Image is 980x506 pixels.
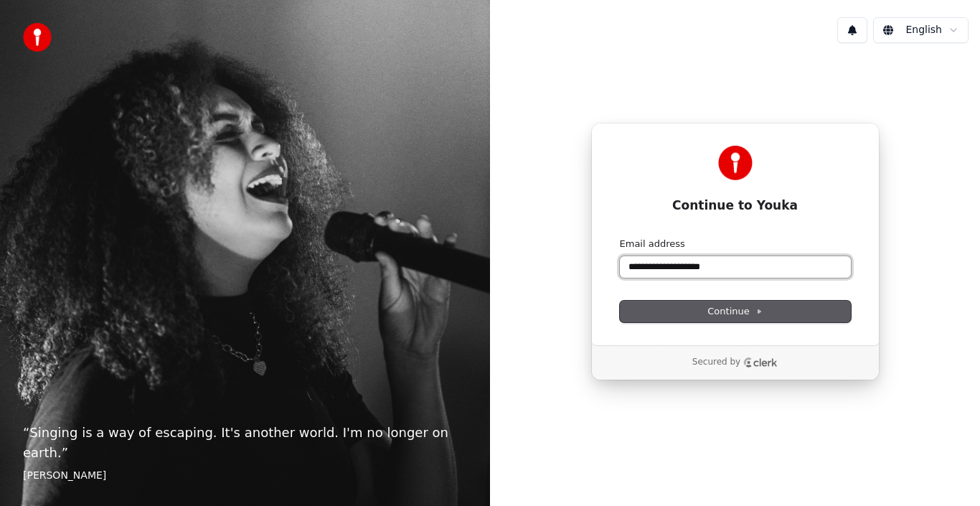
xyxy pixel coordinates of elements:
footer: [PERSON_NAME] [23,469,467,483]
img: youka [23,23,52,52]
span: Continue [707,305,762,318]
a: Clerk logo [743,357,778,367]
p: Secured by [692,357,740,368]
img: Youka [718,146,753,180]
label: Email address [620,238,685,250]
h1: Continue to Youka [620,197,851,215]
button: Continue [620,301,851,322]
p: “ Singing is a way of escaping. It's another world. I'm no longer on earth. ” [23,423,467,463]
